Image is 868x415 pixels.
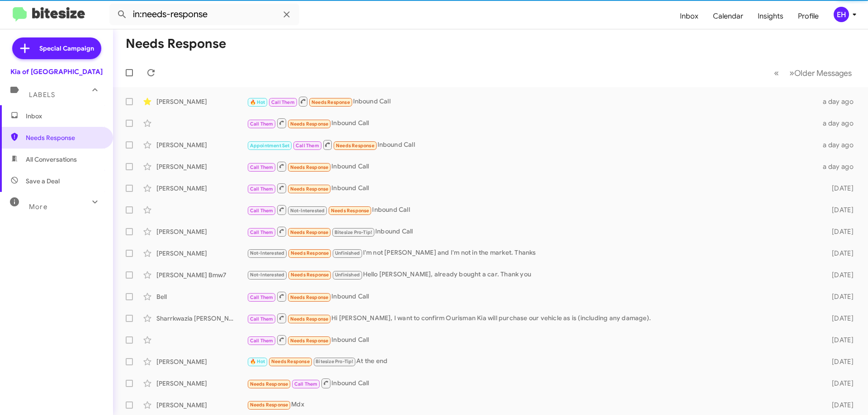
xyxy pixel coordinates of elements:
[247,161,817,172] div: Inbound Call
[12,37,101,59] a: Special Campaign
[109,4,299,25] input: Search
[774,67,779,79] span: «
[817,401,861,410] div: [DATE]
[290,208,325,214] span: Not-Interested
[817,357,861,366] div: [DATE]
[247,96,817,107] div: Inbound Call
[250,186,274,192] span: Call Them
[817,314,861,323] div: [DATE]
[817,184,861,193] div: [DATE]
[706,3,750,29] a: Calendar
[26,155,77,164] span: All Conversations
[250,402,288,408] span: Needs Response
[250,381,288,387] span: Needs Response
[156,162,247,171] div: [PERSON_NAME]
[791,3,826,29] a: Profile
[26,133,103,142] span: Needs Response
[247,378,817,389] div: Inbound Call
[331,208,369,214] span: Needs Response
[247,270,817,280] div: Hello [PERSON_NAME], already bought a car. Thank you
[247,248,817,258] div: I'm not [PERSON_NAME] and I'm not in the market. Thanks
[291,272,329,278] span: Needs Response
[826,7,858,22] button: EH
[247,400,817,410] div: Mdx
[156,184,247,193] div: [PERSON_NAME]
[789,67,794,79] span: »
[250,143,290,149] span: Appointment Set
[156,401,247,410] div: [PERSON_NAME]
[250,250,285,256] span: Not-Interested
[247,291,817,302] div: Inbound Call
[250,121,274,127] span: Call Them
[311,99,350,105] span: Needs Response
[250,294,274,300] span: Call Them
[290,186,329,192] span: Needs Response
[290,121,329,127] span: Needs Response
[247,139,817,150] div: Inbound Call
[247,117,817,129] div: Inbound Call
[247,312,817,324] div: Hi [PERSON_NAME], I want to confirm Ourisman Kia will purchase our vehicle as is (including any d...
[26,177,60,186] span: Save a Deal
[250,99,265,105] span: 🔥 Hot
[156,227,247,236] div: [PERSON_NAME]
[10,67,103,76] div: Kia of [GEOGRAPHIC_DATA]
[817,379,861,388] div: [DATE]
[126,37,226,51] h1: Needs Response
[29,203,47,211] span: More
[156,270,247,280] div: [PERSON_NAME] Bmw7
[250,359,265,364] span: 🔥 Hot
[817,292,861,301] div: [DATE]
[769,64,784,82] button: Previous
[336,143,374,149] span: Needs Response
[769,64,857,82] nav: Page navigation example
[156,292,247,301] div: Bell
[296,143,319,149] span: Call Them
[290,294,329,300] span: Needs Response
[247,226,817,237] div: Inbound Call
[247,204,817,215] div: Inbound Call
[335,272,360,278] span: Unfinished
[817,270,861,280] div: [DATE]
[156,140,247,149] div: [PERSON_NAME]
[817,336,861,345] div: [DATE]
[250,229,274,235] span: Call Them
[156,379,247,388] div: [PERSON_NAME]
[335,229,372,235] span: Bitesize Pro-Tip!
[294,381,318,387] span: Call Them
[784,64,857,82] button: Next
[250,272,285,278] span: Not-Interested
[817,162,861,171] div: a day ago
[156,249,247,258] div: [PERSON_NAME]
[39,44,94,53] span: Special Campaign
[271,359,310,364] span: Needs Response
[316,359,353,364] span: Bitesize Pro-Tip!
[817,227,861,236] div: [DATE]
[290,316,329,322] span: Needs Response
[247,334,817,345] div: Inbound Call
[817,205,861,214] div: [DATE]
[250,164,274,170] span: Call Them
[26,112,103,121] span: Inbox
[750,3,791,29] span: Insights
[794,68,852,78] span: Older Messages
[271,99,295,105] span: Call Them
[817,119,861,128] div: a day ago
[156,314,247,323] div: Sharrkwazia [PERSON_NAME]
[817,140,861,149] div: a day ago
[290,338,329,344] span: Needs Response
[673,3,706,29] a: Inbox
[29,91,55,99] span: Labels
[834,7,849,22] div: EH
[156,97,247,106] div: [PERSON_NAME]
[250,338,274,344] span: Call Them
[335,250,360,256] span: Unfinished
[291,250,329,256] span: Needs Response
[250,208,274,214] span: Call Them
[817,249,861,258] div: [DATE]
[156,357,247,366] div: [PERSON_NAME]
[247,182,817,194] div: Inbound Call
[817,97,861,106] div: a day ago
